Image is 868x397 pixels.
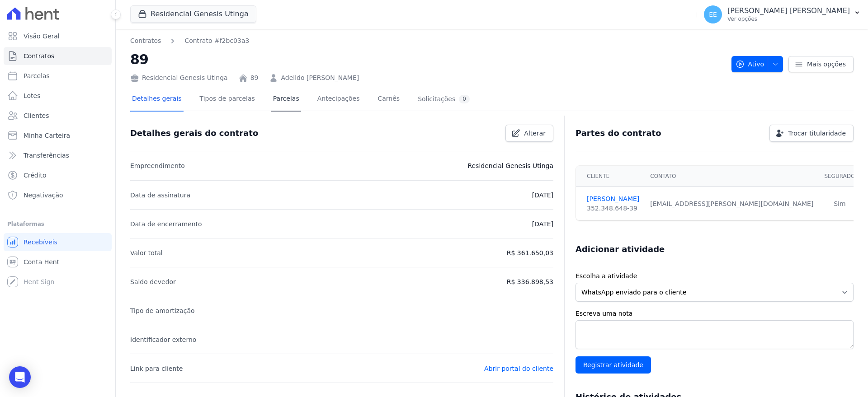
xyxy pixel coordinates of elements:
p: [DATE] [532,190,553,201]
h3: Adicionar atividade [576,244,665,255]
p: R$ 336.898,53 [507,276,553,287]
a: Carnês [376,88,401,112]
h2: 89 [130,49,724,70]
a: Visão Geral [4,27,112,45]
p: Data de assinatura [130,190,190,201]
div: Solicitações [418,95,470,103]
span: Ativo [736,56,764,72]
p: Identificador externo [130,334,196,345]
a: Tipos de parcelas [198,88,257,112]
a: Parcelas [4,67,112,85]
a: Trocar titularidade [769,125,854,142]
a: Contrato #f2bc03a3 [184,36,249,46]
th: Cliente [576,166,645,187]
p: R$ 361.650,03 [507,248,553,258]
p: [DATE] [532,219,553,229]
a: Lotes [4,87,112,105]
th: Segurado [819,166,860,187]
a: Contratos [130,36,161,46]
span: Parcelas [24,71,50,80]
span: Minha Carteira [24,131,70,140]
label: Escolha a atividade [576,271,854,281]
h3: Detalhes gerais do contrato [130,128,258,139]
input: Registrar atividade [576,356,651,374]
p: Empreendimento [130,160,185,171]
span: Crédito [24,171,47,180]
div: Open Intercom Messenger [9,366,31,388]
p: Tipo de amortização [130,305,195,316]
a: Clientes [4,107,112,125]
p: [PERSON_NAME] [PERSON_NAME] [727,6,850,15]
span: Lotes [24,91,41,100]
span: Conta Hent [24,257,59,266]
p: Data de encerramento [130,219,202,229]
a: Parcelas [271,88,301,112]
button: EE [PERSON_NAME] [PERSON_NAME] Ver opções [697,2,868,27]
a: [PERSON_NAME] [587,194,639,204]
td: Sim [819,187,860,221]
a: Contratos [4,47,112,65]
span: Clientes [24,111,49,120]
a: Transferências [4,146,112,164]
a: Crédito [4,166,112,184]
span: Transferências [24,151,69,160]
div: Plataformas [7,219,108,229]
a: Negativação [4,186,112,204]
div: Residencial Genesis Utinga [130,73,228,83]
span: Trocar titularidade [788,129,846,138]
th: Contato [645,166,819,187]
span: Visão Geral [24,32,60,41]
a: Minha Carteira [4,126,112,145]
p: Saldo devedor [130,276,176,287]
button: Ativo [731,56,783,72]
div: 352.348.648-39 [587,204,639,213]
p: Ver opções [727,15,850,23]
a: Recebíveis [4,233,112,251]
button: Residencial Genesis Utinga [130,5,256,23]
nav: Breadcrumb [130,36,249,46]
label: Escreva uma nota [576,309,854,318]
a: Abrir portal do cliente [484,365,553,372]
span: Negativação [24,191,63,200]
p: Residencial Genesis Utinga [467,160,553,171]
div: [EMAIL_ADDRESS][PERSON_NAME][DOMAIN_NAME] [650,199,813,209]
span: Alterar [524,129,546,138]
a: Mais opções [788,56,854,72]
a: Adeildo [PERSON_NAME] [281,73,359,83]
h3: Partes do contrato [576,128,661,139]
span: Recebíveis [24,238,57,247]
a: Detalhes gerais [130,88,184,112]
span: Contratos [24,51,54,61]
a: Conta Hent [4,253,112,271]
a: Solicitações0 [416,88,472,112]
p: Valor total [130,248,163,258]
a: Alterar [505,125,553,142]
span: Mais opções [807,60,846,69]
p: Link para cliente [130,363,183,374]
a: 89 [250,73,259,83]
span: EE [709,11,717,18]
div: 0 [459,95,470,103]
a: Antecipações [316,88,362,112]
nav: Breadcrumb [130,36,724,46]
